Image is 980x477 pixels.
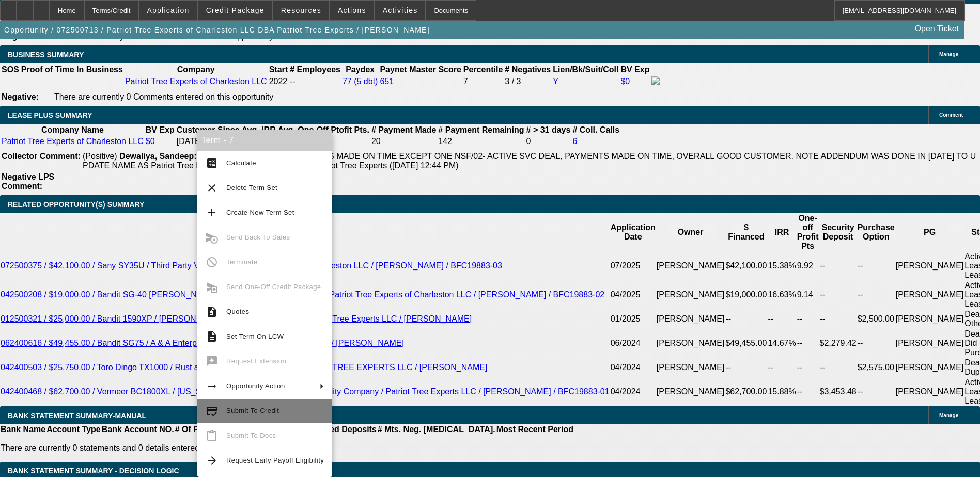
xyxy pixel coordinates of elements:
mat-icon: request_quote [206,306,218,318]
a: Y [553,77,558,86]
b: BV Exp [146,125,175,134]
b: # Employees [290,65,340,74]
td: 0 [526,136,571,147]
button: Application [139,1,197,20]
td: -- [797,329,819,358]
td: 01/2025 [610,309,656,329]
a: 042400503 / $25,750.00 / Toro Dingo TX1000 / Rust and Dust Equipment, LLC / PATRIOT TREE EXPERTS ... [1,363,487,372]
a: 062400616 / $49,455.00 / Bandit SG75 / A & A Enterprises LLC / Patriot Tree Experts LLC / [PERSON... [1,339,404,347]
th: Security Deposit [819,213,857,251]
a: 042500208 / $19,000.00 / Bandit SG-40 [PERSON_NAME] Grinder / Third Party Vendor / Patriot Tree E... [1,290,604,299]
td: 04/2024 [610,377,656,406]
td: $2,575.00 [857,358,895,377]
span: Credit Package [206,6,265,14]
a: Patriot Tree Experts of Charleston LLC [2,137,144,146]
b: BV Exp [620,65,649,74]
div: 7 [463,77,503,86]
td: 142 [438,136,524,147]
th: Proof of Time In Business [21,65,123,75]
a: $0 [146,137,155,146]
span: Bank Statement Summary - Decision Logic [8,467,179,475]
span: BUSINESS SUMMARY [8,51,84,59]
button: Activities [375,1,426,20]
span: BANK STATEMENT SUMMARY-MANUAL [8,411,146,420]
span: (Positive) [83,152,117,161]
th: Annualized Deposits [294,424,377,435]
b: # Negatives [505,65,551,74]
td: [PERSON_NAME] [895,329,965,358]
span: Request Early Payoff Eligibility [226,456,324,464]
b: Paydex [346,65,375,74]
mat-icon: arrow_forward [206,454,218,467]
button: Resources [273,1,329,20]
img: facebook-icon.png [651,76,660,85]
td: -- [767,358,796,377]
td: 06/2024 [610,329,656,358]
b: # Coll. Calls [572,125,619,134]
td: $42,100.00 [725,251,767,280]
td: [PERSON_NAME] [895,358,965,377]
b: Avg. One-Off Ptofit Pts. [278,125,369,134]
th: # Of Periods [175,424,224,435]
td: [PERSON_NAME] [656,251,725,280]
td: [PERSON_NAME] [895,280,965,309]
span: Resources [281,6,321,14]
mat-icon: credit_score [206,405,218,417]
td: [PERSON_NAME] [656,309,725,329]
td: 2022 [269,76,288,87]
td: 14.67% [767,329,796,358]
span: Actions [338,6,366,14]
td: -- [857,251,895,280]
td: 07/2025 [610,251,656,280]
a: 651 [380,77,394,86]
span: Set Term On LCW [226,332,284,340]
td: [PERSON_NAME] [656,358,725,377]
span: Opportunity Action [226,382,285,390]
b: Collector Comment: [2,152,81,161]
td: [DATE] [176,136,240,147]
a: 77 (5 dbt) [343,77,378,86]
b: Negative: [2,92,39,101]
td: 16.63% [767,280,796,309]
td: $19,000.00 [725,280,767,309]
td: [PERSON_NAME] [656,377,725,406]
a: Patriot Tree Experts of Charleston LLC [125,77,267,86]
b: Company Name [41,125,104,134]
span: RELATED OPPORTUNITY(S) SUMMARY [8,200,144,209]
div: 3 / 3 [505,77,551,86]
td: [PERSON_NAME] [895,251,965,280]
span: Manage [939,412,958,418]
b: Customer Since [177,125,240,134]
b: Percentile [463,65,503,74]
td: -- [819,280,857,309]
th: # Mts. Neg. [MEDICAL_DATA]. [377,424,496,435]
button: Credit Package [198,1,272,20]
span: Opportunity / 072500713 / Patriot Tree Experts of Charleston LLC DBA Patriot Tree Experts / [PERS... [4,26,430,34]
a: Open Ticket [911,20,963,38]
th: SOS [1,65,20,75]
span: 01- ACTIVE BFC DEAL, PAYMENTS MADE ON TIME EXCEPT ONE NSF/02- ACTIVE SVC DEAL, PAYMENTS MADE ON T... [83,152,976,170]
td: -- [819,309,857,329]
td: -- [725,358,767,377]
span: Submit To Credit [226,407,279,415]
td: 15.88% [767,377,796,406]
th: Owner [656,213,725,251]
mat-icon: description [206,330,218,343]
th: Most Recent Period [496,424,574,435]
span: Create New Term Set [226,209,294,216]
td: [PERSON_NAME] [895,309,965,329]
a: 042400468 / $62,700.00 / Vermeer BC1800XL / [US_STATE] Wood Chippers Limited Liability Company / ... [1,387,610,396]
td: -- [725,309,767,329]
th: Purchase Option [857,213,895,251]
td: -- [819,251,857,280]
td: $62,700.00 [725,377,767,406]
td: 04/2024 [610,358,656,377]
span: Application [147,6,189,14]
button: Actions [330,1,374,20]
td: [PERSON_NAME] [656,329,725,358]
td: $2,500.00 [857,309,895,329]
th: One-off Profit Pts [797,213,819,251]
b: Lien/Bk/Suit/Coll [553,65,618,74]
td: 20 [371,136,437,147]
a: 012500321 / $25,000.00 / Bandit 1590XP / [PERSON_NAME] ENTERPRISE LLC / Patriot Tree Experts LLC ... [1,314,472,323]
